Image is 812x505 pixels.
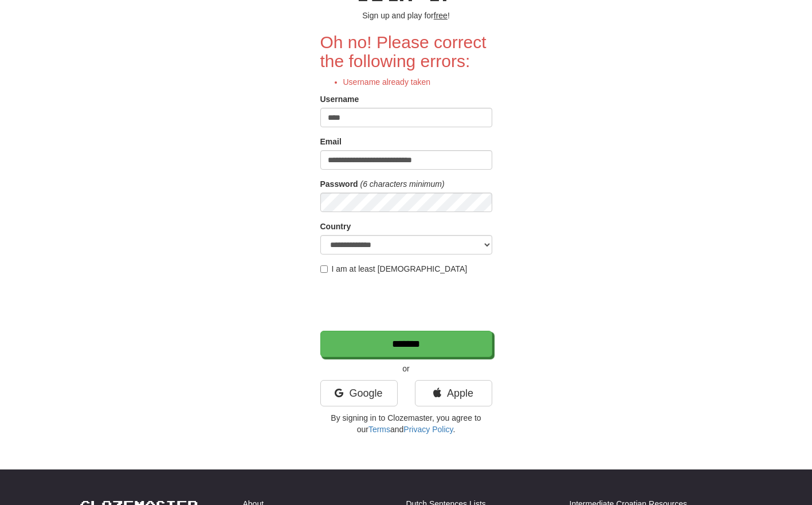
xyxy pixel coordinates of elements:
[320,10,492,21] p: Sign up and play for !
[320,265,328,273] input: I am at least [DEMOGRAPHIC_DATA]
[415,380,492,406] a: Apple
[320,136,342,147] label: Email
[320,221,351,232] label: Country
[368,425,390,434] a: Terms
[320,380,398,406] a: Google
[320,412,492,435] p: By signing in to Clozemaster, you agree to our and .
[320,363,492,374] p: or
[320,33,492,71] h2: Oh no! Please correct the following errors:
[320,263,468,275] label: I am at least [DEMOGRAPHIC_DATA]
[320,93,359,105] label: Username
[320,280,495,325] iframe: reCAPTCHA
[360,179,445,189] em: (6 characters minimum)
[320,178,358,190] label: Password
[434,11,448,20] u: free
[403,425,453,434] a: Privacy Policy
[343,76,492,88] li: Username already taken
